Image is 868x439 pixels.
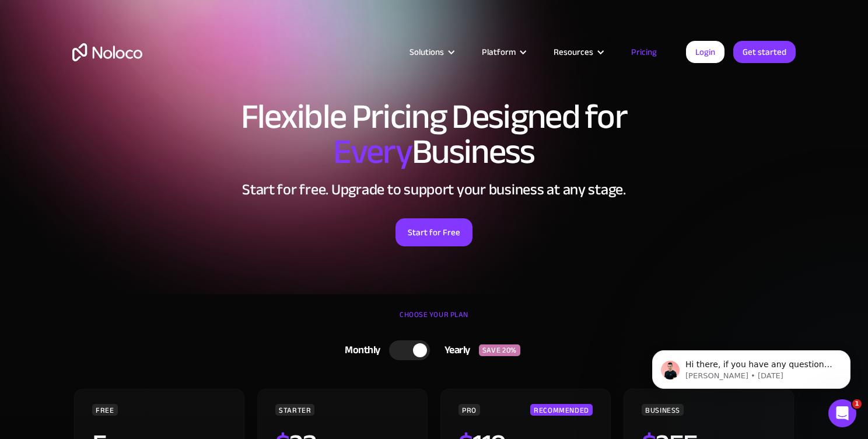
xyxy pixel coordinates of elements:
div: Solutions [409,44,444,60]
h2: Start for free. Upgrade to support your business at any stage. [72,181,796,198]
div: Platform [482,44,516,60]
span: 1 [852,399,862,409]
a: Pricing [617,44,671,60]
a: Get started [733,41,796,63]
div: STARTER [275,404,314,416]
div: Resources [539,44,617,60]
span: Every [333,119,412,184]
a: Login [686,41,724,63]
h1: Flexible Pricing Designed for Business [72,99,796,169]
a: home [72,43,142,61]
div: FREE [92,404,118,416]
div: BUSINESS [642,404,684,416]
div: Resources [554,44,593,60]
a: Start for Free [395,218,473,246]
div: Yearly [430,342,479,359]
div: RECOMMENDED [530,404,593,416]
div: PRO [459,404,480,416]
div: Solutions [395,44,467,60]
div: Platform [467,44,539,60]
div: CHOOSE YOUR PLAN [72,306,796,335]
iframe: Intercom notifications message [635,326,868,407]
div: SAVE 20% [479,344,520,356]
div: Monthly [330,342,389,359]
iframe: Intercom live chat [828,399,856,427]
